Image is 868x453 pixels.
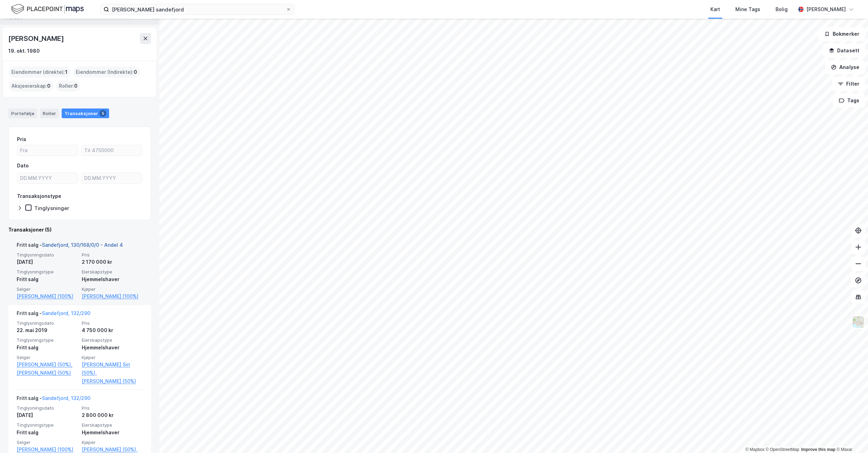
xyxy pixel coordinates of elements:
a: Sandefjord, 132/290 [42,310,90,316]
div: Transaksjonstype [17,192,61,200]
span: Eierskapstype [82,337,143,343]
div: Pris [17,135,26,143]
div: Dato [17,162,29,170]
img: logo.f888ab2527a4732fd821a326f86c7f29.svg [11,3,84,15]
span: Selger [17,439,78,445]
span: Selger [17,286,78,292]
div: 4 750 000 kr [82,326,143,334]
div: Hjemmelshaver [82,275,143,284]
div: Roller : [56,80,80,92]
span: Tinglysningsdato [17,252,78,258]
div: Hjemmelshaver [82,343,143,352]
span: Selger [17,355,78,360]
a: Mapbox [745,447,764,452]
a: [PERSON_NAME] (50%), [17,360,78,369]
a: [PERSON_NAME] Siri (50%), [82,360,143,377]
span: Tinglysningstype [17,422,78,428]
div: Fritt salg - [17,394,90,405]
span: Tinglysningstype [17,337,78,343]
div: [DATE] [17,258,78,266]
div: 2 170 000 kr [82,258,143,266]
div: Kontrollprogram for chat [833,420,868,453]
span: 1 [65,68,68,76]
span: Kjøper [82,286,143,292]
div: Fritt salg [17,275,78,284]
input: Søk på adresse, matrikkel, gårdeiere, leietakere eller personer [109,4,286,15]
span: 0 [74,82,78,90]
div: Kart [710,5,720,14]
button: Analyse [825,60,865,74]
div: Transaksjoner (5) [8,226,151,234]
input: Fra [17,145,78,156]
div: Tinglysninger [34,205,69,211]
iframe: Chat Widget [833,420,868,453]
span: Eierskapstype [82,422,143,428]
a: Improve this map [801,447,835,452]
span: Tinglysningsdato [17,405,78,411]
div: Bolig [776,5,788,14]
div: 2 800 000 kr [82,411,143,419]
span: Eierskapstype [82,269,143,275]
span: Pris [82,405,143,411]
a: OpenStreetMap [766,447,799,452]
button: Datasett [823,44,865,58]
a: [PERSON_NAME] (100%) [17,292,78,300]
div: Fritt salg [17,343,78,352]
a: Sandefjord, 132/290 [42,395,90,401]
div: 19. okt. 1980 [8,47,40,55]
span: Tinglysningsdato [17,320,78,326]
a: Sandefjord, 130/168/0/0 - Andel 4 [42,242,123,248]
div: Fritt salg [17,428,78,437]
span: Pris [82,252,143,258]
span: Tinglysningstype [17,269,78,275]
a: [PERSON_NAME] (100%) [82,292,143,300]
span: 0 [47,82,51,90]
a: [PERSON_NAME] (50%) [17,369,78,377]
div: [PERSON_NAME] [806,5,846,14]
div: [DATE] [17,411,78,419]
span: Kjøper [82,355,143,360]
span: Pris [82,320,143,326]
div: Hjemmelshaver [82,428,143,437]
div: Eiendommer (Indirekte) : [73,67,140,78]
span: 0 [134,68,137,76]
a: [PERSON_NAME] (50%) [82,377,143,385]
input: Til 4750000 [81,145,142,156]
div: Aksjeeierskap : [9,80,53,92]
div: Mine Tags [735,5,760,14]
button: Bokmerker [818,27,865,41]
input: DD.MM.YYYY [81,173,142,183]
input: DD.MM.YYYY [17,173,78,183]
div: 5 [99,110,106,117]
div: Eiendommer (direkte) : [9,67,70,78]
div: Fritt salg - [17,309,90,320]
img: Z [852,315,865,329]
div: 22. mai 2019 [17,326,78,334]
button: Filter [832,77,865,91]
button: Tags [833,94,865,107]
div: Transaksjoner [62,108,109,118]
div: Portefølje [8,108,37,118]
div: [PERSON_NAME] [8,33,65,44]
div: Fritt salg - [17,241,123,252]
div: Roller [40,108,59,118]
span: Kjøper [82,439,143,445]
